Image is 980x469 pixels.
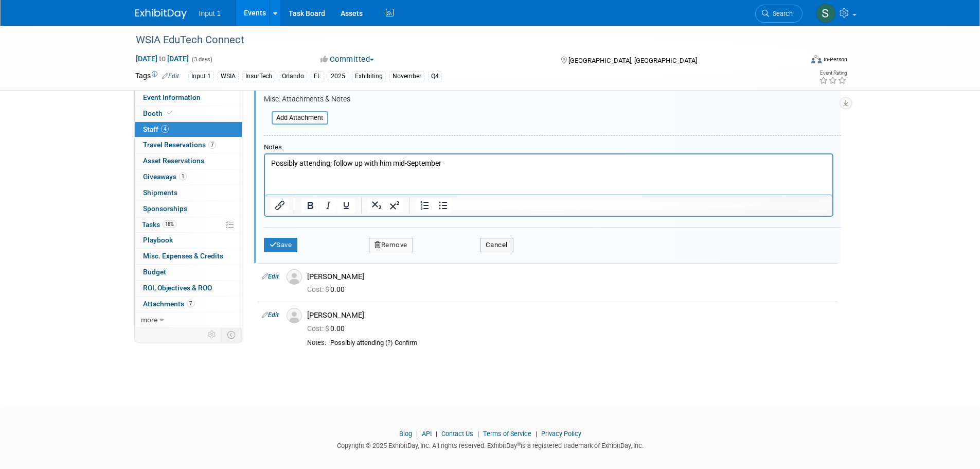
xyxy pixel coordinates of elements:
[480,238,513,252] button: Cancel
[271,198,289,213] button: Insert/edit link
[135,249,242,264] a: Misc. Expenses & Credits
[143,268,166,276] span: Budget
[307,339,326,347] div: Notes:
[135,54,189,63] span: [DATE] [DATE]
[434,198,452,213] button: Bullet list
[135,265,242,280] a: Budget
[199,9,221,18] span: Input 1
[135,201,242,217] a: Sponsorships
[823,56,847,63] div: In-Person
[135,281,242,296] a: ROI, Objectives & ROO
[368,198,385,213] button: Subscript
[264,143,833,152] div: Notes
[143,204,187,213] span: Sponsorships
[262,311,279,319] a: Edit
[742,54,848,69] div: Event Format
[208,141,216,149] span: 7
[307,272,833,282] div: [PERSON_NAME]
[428,71,442,82] div: Q4
[143,284,212,292] span: ROI, Objectives & ROO
[399,430,412,438] a: Blog
[307,285,349,293] span: 0.00
[389,71,424,82] div: November
[319,198,337,213] button: Italic
[135,169,242,185] a: Giveaways1
[188,71,214,82] div: Input 1
[414,430,420,438] span: |
[264,238,298,252] button: Save
[262,273,279,280] a: Edit
[143,125,169,133] span: Staff
[317,54,378,65] button: Committed
[179,172,187,180] span: 1
[433,430,440,438] span: |
[143,93,201,101] span: Event Information
[811,55,822,63] img: Format-Inperson.png
[143,141,216,149] span: Travel Reservations
[307,324,330,333] span: Cost: $
[218,71,239,82] div: WSIA
[352,71,386,82] div: Exhibiting
[287,308,302,323] img: Associate-Profile-5.png
[135,9,187,19] img: ExhibitDay
[416,198,434,213] button: Numbered list
[769,10,793,18] span: Search
[541,430,581,438] a: Privacy Policy
[307,285,330,293] span: Cost: $
[143,300,194,308] span: Attachments
[264,95,841,104] div: Misc. Attachments & Notes
[568,57,697,64] span: [GEOGRAPHIC_DATA], [GEOGRAPHIC_DATA]
[819,71,847,76] div: Event Rating
[311,71,324,82] div: FL
[307,324,349,333] span: 0.00
[337,198,355,213] button: Underline
[157,55,167,63] span: to
[265,154,832,195] iframe: Rich Text Area
[135,153,242,169] a: Asset Reservations
[142,220,176,229] span: Tasks
[330,339,833,348] div: Possibly attending (?) Confirm
[135,233,242,248] a: Playbook
[135,71,179,82] td: Tags
[279,71,307,82] div: Orlando
[441,430,473,438] a: Contact Us
[422,430,432,438] a: API
[135,137,242,153] a: Travel Reservations7
[187,300,194,307] span: 7
[162,73,179,80] a: Edit
[386,198,403,213] button: Superscript
[328,71,348,82] div: 2025
[161,125,169,133] span: 4
[132,31,787,49] div: WSIA EduTech Connect
[307,310,833,320] div: [PERSON_NAME]
[221,328,242,341] td: Toggle Event Tabs
[242,71,275,82] div: InsurTech
[135,217,242,233] a: Tasks18%
[143,109,174,117] span: Booth
[287,269,302,285] img: Associate-Profile-5.png
[301,198,319,213] button: Bold
[143,236,173,244] span: Playbook
[135,312,242,328] a: more
[517,441,521,447] sup: ®
[475,430,482,438] span: |
[135,122,242,137] a: Staff4
[143,172,187,181] span: Giveaways
[533,430,540,438] span: |
[135,106,242,121] a: Booth
[135,90,242,106] a: Event Information
[135,297,242,312] a: Attachments7
[167,110,172,116] i: Booth reservation complete
[143,157,204,165] span: Asset Reservations
[163,220,176,228] span: 18%
[369,238,413,252] button: Remove
[143,252,223,260] span: Misc. Expenses & Credits
[483,430,531,438] a: Terms of Service
[135,185,242,201] a: Shipments
[191,56,212,63] span: (3 days)
[203,328,221,341] td: Personalize Event Tab Strip
[816,4,835,23] img: Susan Stout
[143,188,177,197] span: Shipments
[141,316,157,324] span: more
